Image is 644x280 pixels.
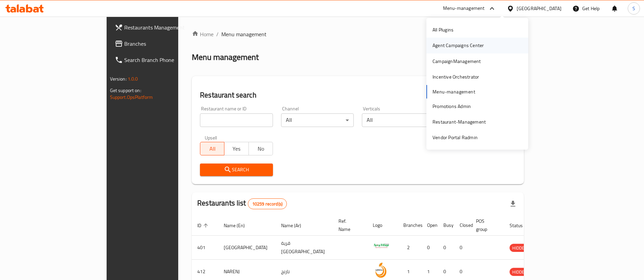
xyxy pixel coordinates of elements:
[433,73,479,81] div: Incentive Orchestrator
[398,215,422,236] th: Branches
[224,142,249,155] button: Yes
[205,135,217,140] label: Upsell
[373,238,390,255] img: Spicy Village
[433,118,486,126] div: Restaurant-Management
[200,113,273,127] input: Search for restaurant name or ID..
[398,236,422,260] td: 2
[221,30,266,38] span: Menu management
[227,144,246,154] span: Yes
[443,4,485,13] div: Menu-management
[197,198,287,209] h2: Restaurants list
[276,236,333,260] td: قرية [GEOGRAPHIC_DATA]
[454,215,471,236] th: Closed
[109,52,214,68] a: Search Branch Phone
[200,90,516,100] h2: Restaurant search
[110,93,153,102] a: Support.OpsPlatform
[510,268,530,276] span: HIDDEN
[373,262,390,279] img: NARENJ
[433,42,484,49] div: Agent Campaigns Center
[110,74,127,83] span: Version:
[433,58,481,65] div: CampaignManagement
[248,201,287,207] span: 10259 record(s)
[433,134,478,141] div: Vendor Portal Radmin
[433,26,454,34] div: All Plugins
[124,40,209,48] span: Branches
[205,166,268,174] span: Search
[510,221,532,230] span: Status
[422,215,438,236] th: Open
[454,236,471,260] td: 0
[367,215,398,236] th: Logo
[192,30,524,38] nav: breadcrumb
[438,236,454,260] td: 0
[128,74,138,83] span: 1.0.0
[438,215,454,236] th: Busy
[197,221,210,230] span: ID
[218,236,276,260] td: [GEOGRAPHIC_DATA]
[248,198,287,209] div: Total records count
[362,113,435,127] div: All
[249,142,273,155] button: No
[192,52,259,63] h2: Menu management
[224,221,254,230] span: Name (En)
[338,217,359,233] span: Ref. Name
[632,5,635,12] span: S
[216,30,219,38] li: /
[110,86,141,95] span: Get support on:
[252,144,270,154] span: No
[109,19,214,36] a: Restaurants Management
[433,103,471,110] div: Promotions Admin
[281,221,310,230] span: Name (Ar)
[200,164,273,176] button: Search
[422,236,438,260] td: 0
[505,196,521,212] div: Export file
[517,5,562,12] div: [GEOGRAPHIC_DATA]
[109,36,214,52] a: Branches
[124,23,209,31] span: Restaurants Management
[124,56,209,64] span: Search Branch Phone
[200,142,224,155] button: All
[281,113,354,127] div: All
[203,144,222,154] span: All
[476,217,496,233] span: POS group
[510,244,530,252] span: HIDDEN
